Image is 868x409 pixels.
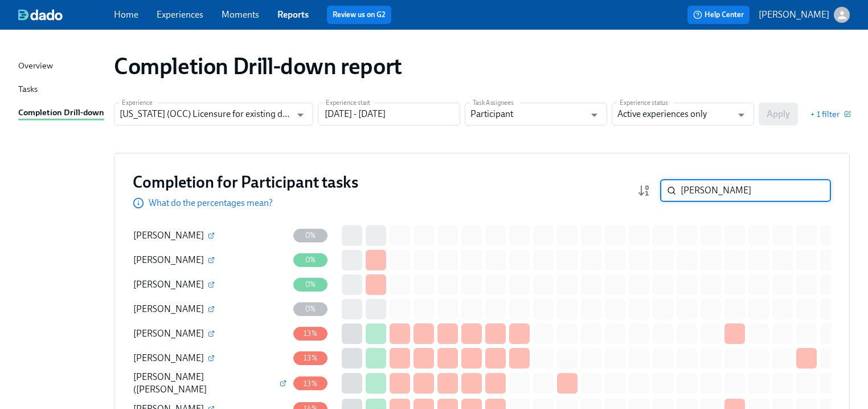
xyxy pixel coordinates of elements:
a: Tasks [18,83,105,97]
h3: Completion for Participant tasks [133,172,358,192]
span: 13% [297,379,324,388]
div: Overview [18,59,53,74]
span: [PERSON_NAME] [133,279,204,290]
span: [PERSON_NAME] [133,353,204,363]
p: [PERSON_NAME] [759,9,829,21]
button: Review us on G2 [327,6,391,24]
div: Completion Drill-down [18,106,104,120]
a: Review us on G2 [333,9,386,21]
input: Search by name [681,179,831,202]
span: [PERSON_NAME] [133,254,204,265]
span: Help Center [693,9,744,21]
button: [PERSON_NAME] [759,7,850,23]
span: 0% [298,305,322,313]
img: dado [18,9,63,21]
span: 13% [297,329,324,338]
button: Open [292,106,309,124]
span: [PERSON_NAME] ([PERSON_NAME] [133,371,207,395]
button: Open [586,106,603,124]
span: 0% [298,280,322,289]
a: Moments [222,9,259,20]
button: Help Center [687,6,750,24]
a: Home [114,9,138,20]
span: 0% [298,256,322,264]
span: 13% [297,354,324,362]
span: [PERSON_NAME] [133,328,204,339]
a: dado [18,9,114,21]
button: + 1 filter [810,108,850,120]
a: Completion Drill-down [18,106,105,120]
a: Experiences [157,9,203,20]
span: [PERSON_NAME] [133,230,204,241]
span: 0% [298,231,322,240]
span: [PERSON_NAME] [133,303,204,314]
button: Open [732,106,750,124]
p: What do the percentages mean? [149,197,273,209]
a: Reports [277,9,309,20]
h1: Completion Drill-down report [114,52,402,80]
a: Overview [18,59,105,74]
div: Tasks [18,83,38,97]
